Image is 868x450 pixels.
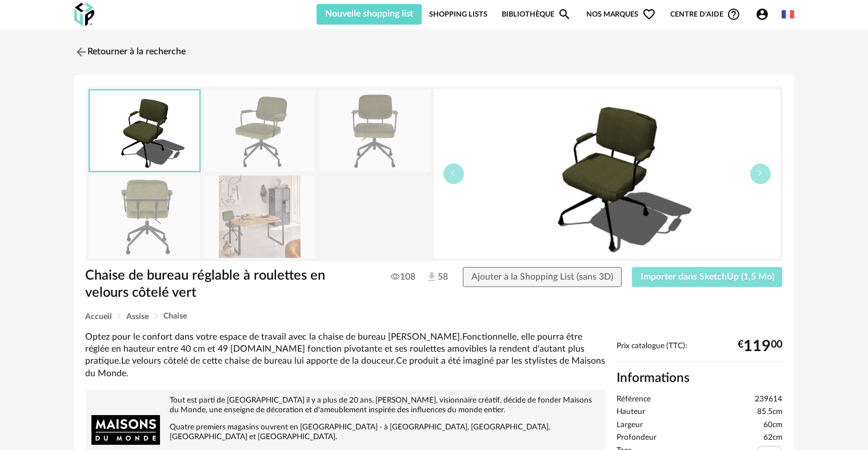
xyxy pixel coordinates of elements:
span: Référence [617,395,651,405]
span: 58 [426,271,442,284]
p: Quatre premiers magasins ouvrent en [GEOGRAPHIC_DATA] - à [GEOGRAPHIC_DATA], [GEOGRAPHIC_DATA], [... [91,423,600,442]
span: 108 [391,271,415,282]
span: 239614 [755,395,783,405]
button: Importer dans SketchUp (1,5 Mo) [632,267,783,288]
a: Retourner à la recherche [74,39,186,65]
span: Largeur [617,420,643,431]
div: Breadcrumb [86,312,783,321]
span: Nouvelle shopping list [325,9,414,18]
span: Profondeur [617,433,657,443]
span: Account Circle icon [755,7,774,21]
div: € 00 [738,342,783,351]
img: svg+xml;base64,PHN2ZyB3aWR0aD0iMjQiIGhlaWdodD0iMjQiIHZpZXdCb3g9IjAgMCAyNCAyNCIgZmlsbD0ibm9uZSIgeG... [74,45,88,59]
button: Ajouter à la Shopping List (sans 3D) [463,267,622,288]
span: Heart Outline icon [642,7,656,21]
span: Help Circle Outline icon [727,7,741,21]
img: thumbnail.png [90,90,199,171]
img: thumbnail.png [434,89,780,258]
span: 62cm [764,433,783,443]
span: Accueil [86,313,112,321]
span: Ajouter à la Shopping List (sans 3D) [471,272,613,281]
span: Magnify icon [558,7,571,21]
span: Centre d'aideHelp Circle Outline icon [670,7,741,21]
h1: Chaise de bureau réglable à roulettes en velours côtelé vert [86,267,370,302]
span: Account Circle icon [755,7,769,21]
a: BibliothèqueMagnify icon [502,4,571,25]
img: fr [782,8,794,21]
span: Importer dans SketchUp (1,5 Mo) [641,272,774,281]
img: chaise-de-bureau-reglable-a-roulettes-en-velours-cotele-vert-1000-16-10-239614_7.jpg [204,176,315,257]
span: Chaise [164,312,187,320]
a: Shopping Lists [429,4,487,25]
span: 85.5cm [758,407,783,417]
span: Assise [127,313,149,321]
img: chaise-de-bureau-reglable-a-roulettes-en-velours-cotele-vert-1000-16-10-239614_2.jpg [204,90,315,172]
img: Téléchargements [426,271,438,283]
h2: Informations [617,370,783,387]
div: Prix catalogue (TTC): [617,341,783,363]
span: 60cm [764,420,783,431]
img: chaise-de-bureau-reglable-a-roulettes-en-velours-cotele-vert-1000-16-10-239614_3.jpg [319,90,430,172]
span: Hauteur [617,407,646,417]
div: Optez pour le confort dans votre espace de travail avec la chaise de bureau [PERSON_NAME].Fonctio... [86,331,606,380]
img: chaise-de-bureau-reglable-a-roulettes-en-velours-cotele-vert-1000-16-10-239614_4.jpg [89,176,200,257]
button: Nouvelle shopping list [317,4,422,25]
p: Tout est parti de [GEOGRAPHIC_DATA] il y a plus de 20 ans. [PERSON_NAME], visionnaire créatif, dé... [91,396,600,415]
img: OXP [74,3,94,26]
span: 119 [744,342,771,351]
span: Nos marques [586,4,656,25]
